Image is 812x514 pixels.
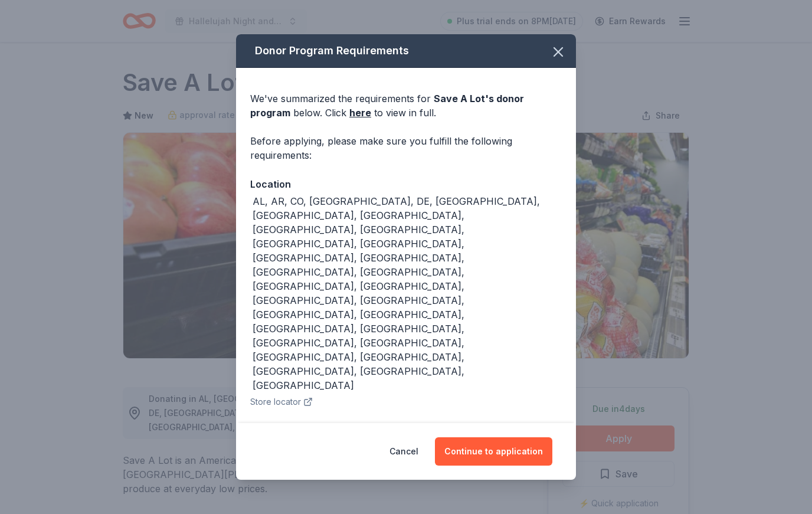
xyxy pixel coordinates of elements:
div: Donor Program Requirements [236,34,576,68]
button: Continue to application [435,437,552,466]
button: Store locator [250,395,313,409]
div: Before applying, please make sure you fulfill the following requirements: [250,134,562,162]
div: AL, AR, CO, [GEOGRAPHIC_DATA], DE, [GEOGRAPHIC_DATA], [GEOGRAPHIC_DATA], [GEOGRAPHIC_DATA], [GEOG... [253,194,562,392]
a: here [349,106,371,120]
div: We've summarized the requirements for below. Click to view in full. [250,91,562,120]
button: Cancel [389,437,418,466]
div: Location [250,176,562,192]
